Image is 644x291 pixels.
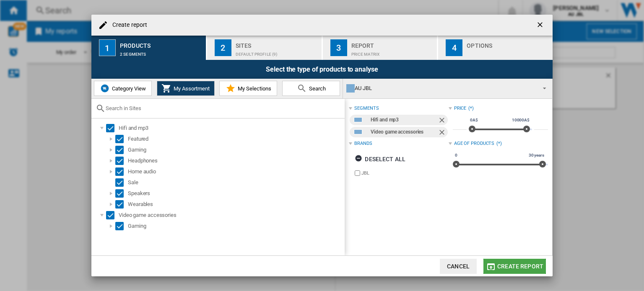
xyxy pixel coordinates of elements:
[128,178,343,187] div: Sale
[171,85,210,92] span: My Assortment
[110,85,146,92] span: Category View
[119,211,343,219] div: Video game accessories
[99,39,116,56] div: 1
[536,21,546,31] ng-md-icon: getI18NText('BUTTONS.CLOSE_DIALOG')
[440,259,477,274] button: Cancel
[351,48,434,57] div: Price Matrix
[106,124,119,132] md-checkbox: Select
[355,152,405,167] div: Deselect all
[323,36,438,60] button: 3 Report Price Matrix
[115,167,128,176] md-checkbox: Select
[371,115,437,125] div: Hifi and mp3
[91,36,207,60] button: 1 Products 2 segments
[467,39,549,48] div: Options
[511,117,531,124] span: 10000A$
[100,83,110,93] img: wiser-icon-blue.png
[454,152,459,159] span: 0
[128,135,343,143] div: Featured
[120,39,203,48] div: Products
[354,140,372,147] div: Brands
[207,36,322,60] button: 2 Sites Default profile (9)
[454,105,467,112] div: Price
[371,127,437,137] div: Video game accessories
[91,60,553,79] div: Select the type of products to analyse
[236,48,318,57] div: Default profile (9)
[128,157,343,165] div: Headphones
[354,105,379,112] div: segments
[157,81,215,96] button: My Assortment
[94,81,152,96] button: Category View
[115,157,128,165] md-checkbox: Select
[106,211,119,219] md-checkbox: Select
[469,117,479,124] span: 0A$
[115,222,128,230] md-checkbox: Select
[108,21,147,29] h4: Create report
[438,128,448,138] ng-md-icon: Remove
[483,259,546,274] button: Create report
[128,200,343,209] div: Wearables
[236,85,271,92] span: My Selections
[282,81,340,96] button: Search
[532,17,549,33] button: getI18NText('BUTTONS.CLOSE_DIALOG')
[119,124,343,132] div: Hifi and mp3
[330,39,347,56] div: 3
[346,82,535,94] div: AU JBL
[215,39,231,56] div: 2
[497,263,543,270] span: Create report
[115,200,128,209] md-checkbox: Select
[128,167,343,176] div: Home audio
[307,85,326,92] span: Search
[355,170,360,176] input: brand.name
[115,189,128,198] md-checkbox: Select
[115,135,128,143] md-checkbox: Select
[361,170,448,176] label: JBL
[446,39,462,56] div: 4
[115,178,128,187] md-checkbox: Select
[236,39,318,48] div: Sites
[454,140,495,147] div: Age of products
[527,152,545,159] span: 30 years
[438,36,553,60] button: 4 Options
[438,116,448,126] ng-md-icon: Remove
[115,146,128,154] md-checkbox: Select
[352,152,408,167] button: Deselect all
[128,189,343,198] div: Speakers
[128,146,343,154] div: Gaming
[120,48,203,57] div: 2 segments
[219,81,277,96] button: My Selections
[128,222,343,230] div: Gaming
[351,39,434,48] div: Report
[106,105,340,111] input: Search in Sites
